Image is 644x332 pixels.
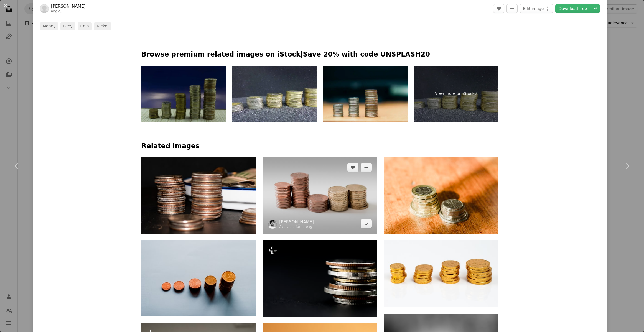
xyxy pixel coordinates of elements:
[414,66,498,122] a: View more on iStock↗
[493,4,504,13] button: Like
[506,4,518,13] button: Add to Collection
[51,4,86,9] a: [PERSON_NAME]
[60,22,75,30] a: grey
[141,276,256,281] a: eight round gold coins on white surface
[263,276,377,281] a: Closeup of coins stack isolated on black background
[78,22,92,30] a: coin
[323,66,408,122] img: step of coins stacks, money, saving and investment or family planning concept.
[384,157,498,234] img: silver and gold round coins
[40,4,49,13] img: Go to Angie J's profile
[361,163,372,172] button: Add to Collection
[263,193,377,198] a: stacked round gold-colored coins on white surface
[590,4,600,13] button: Choose download size
[141,50,498,59] p: Browse premium related images on iStock | Save 20% with code UNSPLASH20
[555,4,590,13] a: Download free
[384,240,498,307] img: a stack of gold coins sitting next to each other
[384,271,498,276] a: a stack of gold coins sitting next to each other
[279,219,314,225] a: [PERSON_NAME]
[361,219,372,228] a: Download
[347,163,358,172] button: Like
[611,139,644,193] a: Next
[141,142,498,151] h4: Related images
[279,225,314,229] a: Available for hire
[141,157,256,234] img: a pile of coins sitting on top of a table
[263,157,377,234] img: stacked round gold-colored coins on white surface
[268,220,277,229] img: Go to Ibrahim Rifath's profile
[40,22,58,30] a: money
[141,66,226,122] img: the arrangement of coins like a ladder isolated
[520,4,553,13] button: Edit image
[141,240,256,316] img: eight round gold coins on white surface
[232,66,317,122] img: coins lined up in a row on the table
[51,9,62,13] a: angiejj
[263,240,377,317] img: Closeup of coins stack isolated on black background
[384,193,498,198] a: silver and gold round coins
[141,193,256,198] a: a pile of coins sitting on top of a table
[94,22,111,30] a: nickel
